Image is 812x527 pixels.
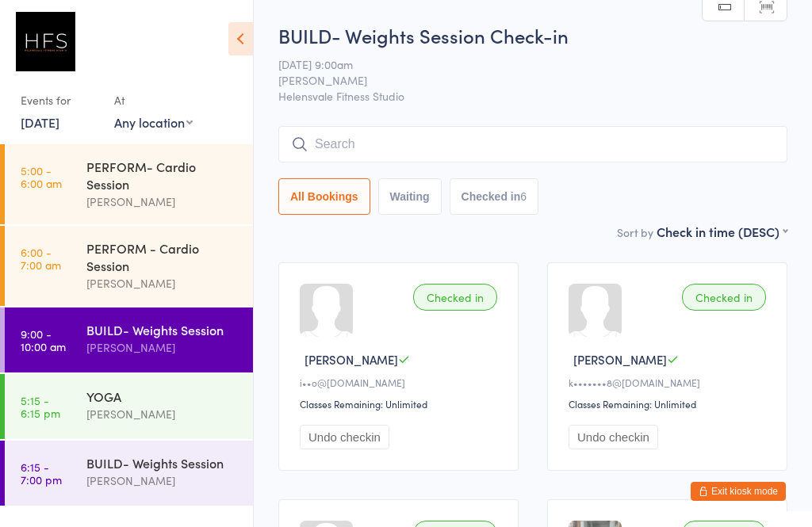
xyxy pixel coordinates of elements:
time: 5:15 - 6:15 pm [21,394,60,419]
div: Checked in [413,284,497,311]
input: Search [278,126,787,162]
button: Waiting [378,178,442,215]
div: Check in time (DESC) [657,223,787,240]
span: [PERSON_NAME] [278,72,763,88]
button: Checked in6 [450,178,539,215]
div: Events for [21,87,98,113]
div: [PERSON_NAME] [86,472,239,490]
div: Any location [114,113,193,131]
div: BUILD- Weights Session [86,321,239,338]
button: Undo checkin [300,425,389,449]
time: 9:00 - 10:00 am [21,327,66,353]
div: PERFORM- Cardio Session [86,158,239,193]
div: [PERSON_NAME] [86,338,239,357]
div: i••o@[DOMAIN_NAME] [300,376,502,389]
a: 5:00 -6:00 amPERFORM- Cardio Session[PERSON_NAME] [5,144,253,224]
a: 5:15 -6:15 pmYOGA[PERSON_NAME] [5,374,253,439]
label: Sort by [617,224,653,240]
button: All Bookings [278,178,370,215]
a: 6:15 -7:00 pmBUILD- Weights Session[PERSON_NAME] [5,441,253,506]
div: Classes Remaining: Unlimited [300,397,502,411]
div: YOGA [86,388,239,405]
div: [PERSON_NAME] [86,274,239,292]
span: [DATE] 9:00am [278,56,763,72]
button: Exit kiosk mode [691,482,786,501]
h2: BUILD- Weights Session Check-in [278,22,787,48]
span: [PERSON_NAME] [573,351,667,368]
a: [DATE] [21,113,59,131]
span: Helensvale Fitness Studio [278,88,787,104]
div: [PERSON_NAME] [86,405,239,423]
time: 6:00 - 7:00 am [21,246,61,271]
div: k•••••••8@[DOMAIN_NAME] [569,376,771,389]
a: 9:00 -10:00 amBUILD- Weights Session[PERSON_NAME] [5,307,253,372]
span: [PERSON_NAME] [304,351,398,368]
div: BUILD- Weights Session [86,454,239,472]
div: At [114,87,193,113]
a: 6:00 -7:00 amPERFORM - Cardio Session[PERSON_NAME] [5,226,253,306]
time: 5:00 - 6:00 am [21,164,62,189]
div: Checked in [682,284,766,311]
time: 6:15 - 7:00 pm [21,460,62,486]
div: [PERSON_NAME] [86,193,239,211]
div: PERFORM - Cardio Session [86,239,239,274]
img: Helensvale Fitness Studio (HFS) [16,12,75,71]
div: Classes Remaining: Unlimited [569,397,771,411]
button: Undo checkin [569,425,658,449]
div: 6 [520,190,527,203]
